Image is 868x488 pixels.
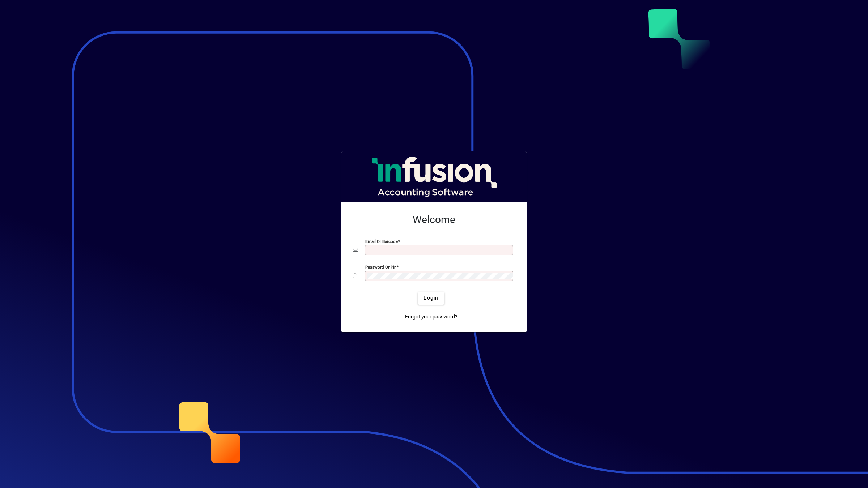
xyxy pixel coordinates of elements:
[424,294,438,302] span: Login
[365,239,398,244] mat-label: Email or Barcode
[405,313,458,321] span: Forgot your password?
[365,264,396,269] mat-label: Password or Pin
[418,292,444,305] button: Login
[402,311,460,324] a: Forgot your password?
[353,214,515,226] h2: Welcome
